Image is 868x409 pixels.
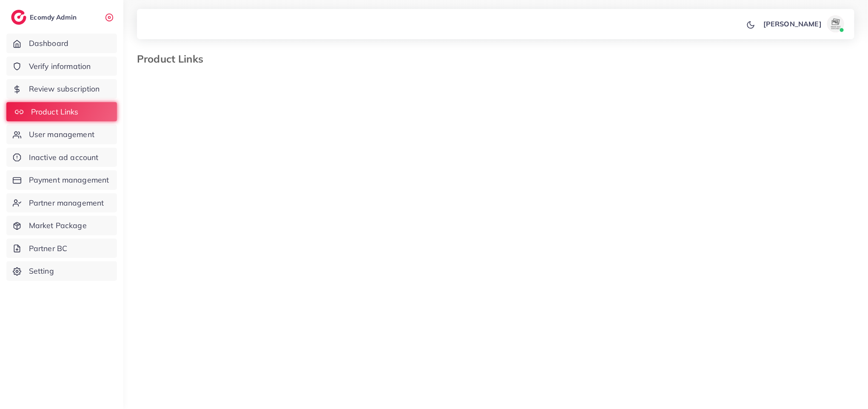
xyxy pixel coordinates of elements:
[6,34,117,53] a: Dashboard
[6,125,117,144] a: User management
[763,19,822,29] p: [PERSON_NAME]
[6,239,117,258] a: Partner BC
[29,197,104,209] span: Partner management
[30,13,79,21] h2: Ecomdy Admin
[6,148,117,167] a: Inactive ad account
[31,106,79,117] span: Product Links
[29,83,100,94] span: Review subscription
[29,174,109,186] span: Payment management
[137,53,210,65] h3: Product Links
[6,79,117,99] a: Review subscription
[827,15,844,32] img: avatar
[6,57,117,76] a: Verify information
[29,220,87,231] span: Market Package
[6,170,117,190] a: Payment management
[29,61,91,72] span: Verify information
[29,38,68,49] span: Dashboard
[29,266,54,277] span: Setting
[29,152,99,163] span: Inactive ad account
[6,216,117,235] a: Market Package
[6,261,117,281] a: Setting
[29,129,94,140] span: User management
[11,10,26,25] img: logo
[29,243,68,254] span: Partner BC
[759,15,848,32] a: [PERSON_NAME]avatar
[6,102,117,122] a: Product Links
[6,193,117,213] a: Partner management
[11,10,79,25] a: logoEcomdy Admin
